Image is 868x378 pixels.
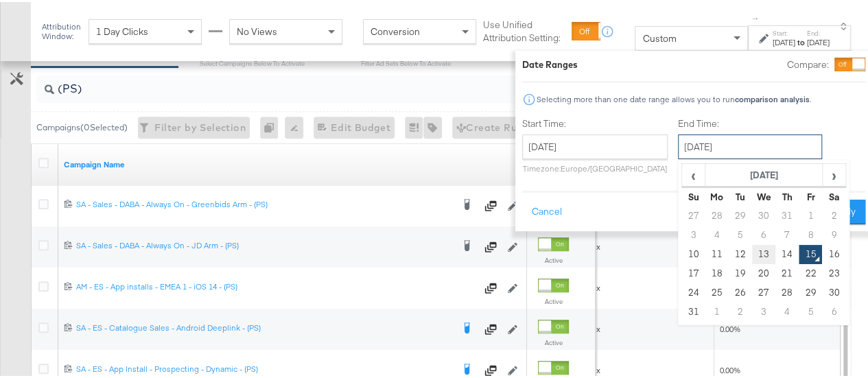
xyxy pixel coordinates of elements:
[752,281,775,300] td: 27
[752,243,775,262] td: 13
[683,163,704,183] span: ‹
[787,56,829,69] label: Compare:
[799,262,822,281] td: 22
[522,198,572,222] button: Cancel
[752,300,775,320] td: 3
[775,300,799,320] td: 4
[705,185,729,204] th: Mo
[76,238,452,252] a: SA - Sales - DABA - Always On - JD Arm - (PS)
[41,20,82,39] div: Attribution Window:
[678,115,828,128] label: End Time:
[775,243,799,262] td: 14
[682,262,705,281] td: 17
[76,279,476,293] a: AM - ES - App installs - EMEA 1 - iOS 14 - (PS)
[371,23,420,36] span: Conversion
[522,56,578,69] div: Date Ranges
[752,204,775,224] td: 30
[799,185,822,204] th: Fr
[54,68,789,95] input: Search Campaigns by Name, ID or Objective
[823,163,845,183] span: ›
[749,14,762,19] span: ↑
[823,300,846,320] td: 6
[76,197,452,211] a: SA - Sales - DABA - Always On - Greenbids Arm - (PS)
[823,281,846,300] td: 30
[682,243,705,262] td: 10
[752,224,775,243] td: 6
[682,185,705,204] th: Su
[705,204,729,224] td: 28
[705,224,729,243] td: 4
[775,204,799,224] td: 31
[705,162,823,185] th: [DATE]
[752,185,775,204] th: We
[799,300,822,320] td: 5
[538,254,569,263] label: Active
[773,35,795,46] div: [DATE]
[682,224,705,243] td: 3
[76,279,476,290] div: AM - ES - App installs - EMEA 1 - iOS 14 - (PS)
[682,204,705,224] td: 27
[807,27,830,36] label: End:
[642,30,676,43] span: Custom
[522,115,668,128] label: Start Time:
[729,224,752,243] td: 5
[729,281,752,300] td: 26
[752,262,775,281] td: 20
[823,224,846,243] td: 9
[775,185,799,204] th: Th
[775,281,799,300] td: 28
[76,238,452,249] div: SA - Sales - DABA - Always On - JD Arm - (PS)
[720,363,740,373] span: 0.00%
[682,281,705,300] td: 24
[705,281,729,300] td: 25
[799,204,822,224] td: 1
[538,336,569,345] label: Active
[36,119,128,132] div: Campaigns ( 0 Selected)
[705,262,729,281] td: 18
[76,320,452,334] a: SA - ES - Catalogue Sales - Android Deeplink - (PS)
[775,262,799,281] td: 21
[823,185,846,204] th: Sa
[76,362,452,373] div: SA - ES - App Install - Prospecting - Dynamic - (PS)
[522,161,668,172] p: Timezone: Europe/[GEOGRAPHIC_DATA]
[795,35,807,45] strong: to
[823,262,846,281] td: 23
[720,322,740,332] span: 0.00%
[729,185,752,204] th: Tu
[76,320,452,331] div: SA - ES - Catalogue Sales - Android Deeplink - (PS)
[823,204,846,224] td: 2
[729,300,752,320] td: 2
[483,16,566,42] label: Use Unified Attribution Setting:
[773,27,795,36] label: Start:
[799,224,822,243] td: 8
[260,115,285,137] div: 0
[775,224,799,243] td: 7
[96,23,148,36] span: 1 Day Clicks
[729,262,752,281] td: 19
[799,281,822,300] td: 29
[735,92,810,102] strong: comparison analysis
[729,243,752,262] td: 12
[76,197,452,208] div: SA - Sales - DABA - Always On - Greenbids Arm - (PS)
[237,23,277,36] span: No Views
[76,362,452,375] a: SA - ES - App Install - Prospecting - Dynamic - (PS)
[538,295,569,304] label: Active
[64,157,521,168] a: Your campaign name.
[536,93,812,102] div: Selecting more than one date range allows you to run .
[729,204,752,224] td: 29
[705,300,729,320] td: 1
[799,243,822,262] td: 15
[807,35,830,46] div: [DATE]
[823,243,846,262] td: 16
[705,243,729,262] td: 11
[682,300,705,320] td: 31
